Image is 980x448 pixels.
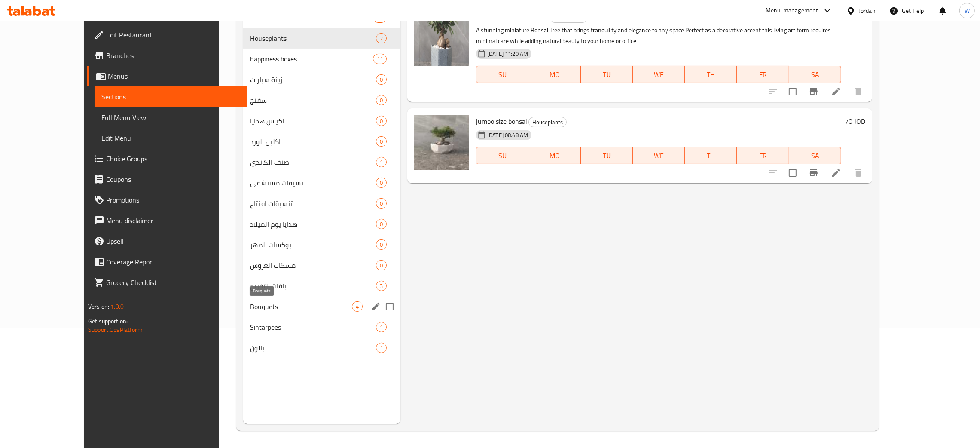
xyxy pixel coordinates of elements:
button: FR [737,147,789,164]
div: items [376,219,387,229]
span: بوكسات المهر [250,239,376,250]
span: Bouquets [250,301,352,312]
span: 4 [352,303,362,311]
span: 1.0.0 [110,301,124,312]
a: Upsell [87,231,247,252]
span: Get support on: [88,316,128,327]
span: 1 [376,323,386,331]
span: TU [584,68,629,81]
div: صنف الكاندي1 [243,152,400,172]
a: Grocery Checklist [87,272,247,293]
a: Support.OpsPlatform [88,324,143,335]
span: Sections [101,92,241,102]
span: 0 [376,138,386,146]
span: 0 [376,261,386,270]
span: صنف الكاندي [250,157,376,167]
div: items [376,74,387,85]
span: Edit Restaurant [106,30,241,40]
div: items [352,301,363,312]
div: تنسيقات مستشفى0 [243,172,400,193]
span: TH [688,150,733,162]
div: items [376,33,387,43]
span: اكياس هدايا [250,116,376,126]
span: 2 [376,34,386,43]
div: اكياس هدايا0 [243,110,400,131]
div: items [376,260,387,270]
a: Edit Menu [95,128,247,148]
div: Sintarpees1 [243,317,400,338]
button: MO [528,147,580,164]
div: Bouquets4edit [243,296,400,317]
button: SA [789,147,841,164]
span: باقات التخريج [250,281,376,291]
span: [DATE] 08:48 AM [484,131,531,139]
span: Full Menu View [101,112,241,123]
span: W [965,6,970,15]
div: items [376,239,387,250]
span: SU [480,150,525,162]
span: مسكات العروس [250,260,376,270]
div: Sintarpees [250,322,376,332]
a: Menus [87,66,247,86]
span: SU [480,68,525,81]
button: delete [848,163,869,183]
span: Upsell [106,236,241,246]
span: بالون [250,343,376,353]
span: اكليل الورد [250,136,376,147]
div: items [376,95,387,105]
span: SA [793,68,838,81]
span: Choice Groups [106,153,241,164]
span: Menus [108,71,241,81]
div: زينة سيارات0 [243,69,400,90]
button: TU [581,147,633,164]
div: بوكسات المهر0 [243,234,400,255]
span: Select to update [784,83,802,101]
span: Coupons [106,174,241,184]
a: Coverage Report [87,252,247,272]
div: items [376,281,387,291]
span: تنسيقات مستشفى [250,178,376,188]
span: TU [584,150,629,162]
div: happiness boxes [250,54,373,64]
span: سفنج [250,95,376,105]
span: Grocery Checklist [106,277,241,288]
span: 0 [376,220,386,228]
span: هدايا يوم الميلاد [250,219,376,229]
span: 1 [376,158,386,166]
h6: 70 JOD [845,11,865,23]
span: WE [636,68,681,81]
a: Sections [95,86,247,107]
button: SU [476,66,528,83]
span: 1 [376,344,386,352]
div: items [376,136,387,147]
span: 3 [376,282,386,290]
button: edit [369,300,382,313]
button: WE [633,66,685,83]
span: Menu disclaimer [106,215,241,226]
div: items [376,198,387,209]
div: items [376,157,387,167]
button: delete [848,81,869,102]
div: زينة سيارات [250,74,376,85]
span: FR [740,150,785,162]
div: items [376,178,387,188]
span: Promotions [106,195,241,205]
h6: 70 JOD [845,115,865,127]
span: Coverage Report [106,257,241,267]
span: Houseplants [529,117,566,127]
span: SA [793,150,838,162]
img: Bonsai Tree Medium Size [414,11,469,66]
span: WE [636,150,681,162]
button: TH [685,147,737,164]
button: TH [685,66,737,83]
a: Edit menu item [831,86,841,97]
span: Branches [106,50,241,61]
a: Menu disclaimer [87,210,247,231]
